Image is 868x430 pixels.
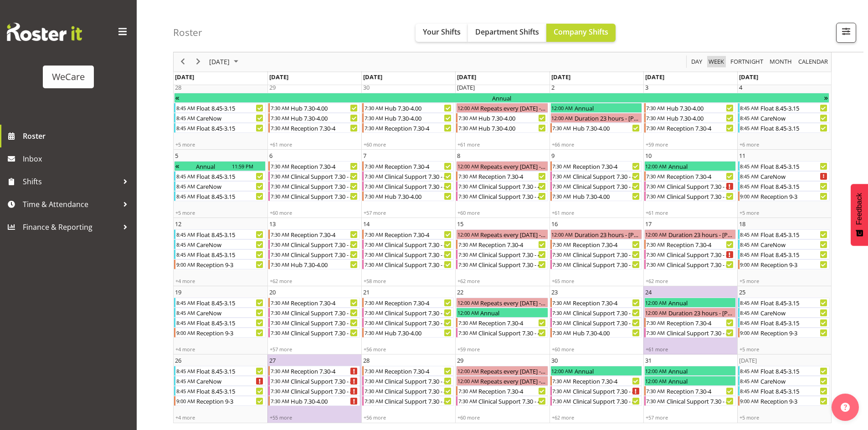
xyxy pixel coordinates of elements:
[384,172,453,181] div: Clinical Support 7.30 - 4
[457,250,478,259] div: 7:30 AM
[175,192,195,201] div: 8:45 AM
[195,113,265,122] div: CareNow
[270,172,290,181] div: 7:30 AM
[416,24,468,42] button: Your Shifts
[551,103,574,112] div: 12:00 AM
[268,239,360,249] div: Clinical Support 7.30 - 4 Begin From Monday, October 13, 2025 at 7:30:00 AM GMT+13:00 Ends At Mon...
[707,56,726,68] button: Timeline Week
[174,103,266,113] div: Float 8.45-3.15 Begin From Sunday, September 28, 2025 at 8:45:00 AM GMT+13:00 Ends At Sunday, Sep...
[479,162,547,171] div: Repeats every [DATE] - [PERSON_NAME]
[362,249,454,259] div: Clinical Support 7.30 - 4 Begin From Tuesday, October 14, 2025 at 7:30:00 AM GMT+13:00 Ends At Tu...
[270,230,290,239] div: 7:30 AM
[268,123,360,133] div: Reception 7.30-4 Begin From Monday, September 29, 2025 at 7:30:00 AM GMT+13:00 Ends At Monday, Se...
[797,56,830,68] button: Month
[478,182,547,191] div: Clinical Support 7.30 - 4
[384,103,453,112] div: Hub 7.30-4.00
[708,56,725,68] span: Week
[666,192,735,201] div: Clinical Support 7.30 - 4
[644,171,736,181] div: Reception 7.30-4 Begin From Friday, October 10, 2025 at 7:30:00 AM GMT+13:00 Ends At Friday, Octo...
[550,209,643,216] div: +61 more
[552,260,572,269] div: 7:30 AM
[270,250,290,259] div: 7:30 AM
[836,23,856,43] button: Filter Shifts
[740,250,760,259] div: 8:45 AM
[174,113,266,123] div: CareNow Begin From Sunday, September 28, 2025 at 8:45:00 AM GMT+13:00 Ends At Sunday, September 2...
[23,129,132,143] span: Roster
[362,191,454,201] div: Hub 7.30-4.00 Begin From Tuesday, October 7, 2025 at 7:30:00 AM GMT+13:00 Ends At Tuesday, Octobe...
[362,239,454,249] div: Clinical Support 7.30 - 4 Begin From Tuesday, October 14, 2025 at 7:30:00 AM GMT+13:00 Ends At Tu...
[423,27,461,37] span: Your Shifts
[550,259,642,269] div: Clinical Support 7.30 - 4 Begin From Thursday, October 16, 2025 at 7:30:00 AM GMT+13:00 Ends At T...
[546,24,616,42] button: Company Shifts
[195,240,265,249] div: CareNow
[384,260,453,269] div: Clinical Support 7.30 - 4
[738,171,830,181] div: CareNow Begin From Saturday, October 11, 2025 at 8:45:00 AM GMT+13:00 Ends At Saturday, October 1...
[175,230,195,239] div: 8:45 AM
[455,150,549,218] td: Wednesday, October 8, 2025
[361,81,455,150] td: Tuesday, September 30, 2025
[644,141,737,148] div: +59 more
[572,240,642,249] div: Reception 7.30-4
[362,209,455,216] div: +57 more
[23,197,118,211] span: Time & Attendance
[457,260,478,269] div: 7:30 AM
[572,250,642,259] div: Clinical Support 7.30 - 4
[666,240,735,249] div: Reception 7.30-4
[364,182,384,191] div: 7:30 AM
[362,161,454,171] div: Reception 7.30-4 Begin From Tuesday, October 7, 2025 at 7:30:00 AM GMT+13:00 Ends At Tuesday, Oct...
[478,250,547,259] div: Clinical Support 7.30 - 4
[550,123,642,133] div: Hub 7.30-4.00 Begin From Thursday, October 2, 2025 at 7:30:00 AM GMT+13:00 Ends At Thursday, Octo...
[552,162,572,171] div: 7:30 AM
[455,218,549,286] td: Wednesday, October 15, 2025
[174,229,266,239] div: Float 8.45-3.15 Begin From Sunday, October 12, 2025 at 8:45:00 AM GMT+13:00 Ends At Sunday, Octob...
[646,260,666,269] div: 7:30 AM
[361,218,455,286] td: Tuesday, October 14, 2025
[550,181,642,191] div: Clinical Support 7.30 - 4 Begin From Thursday, October 9, 2025 at 7:30:00 AM GMT+13:00 Ends At Th...
[457,230,479,239] div: 12:00 AM
[208,56,231,68] span: [DATE]
[738,141,831,148] div: +6 more
[384,123,453,132] div: Reception 7.30-4
[737,81,831,150] td: Saturday, October 4, 2025
[455,81,549,150] td: Wednesday, October 1, 2025
[457,113,478,122] div: 7:30 AM
[738,209,831,216] div: +5 more
[643,218,737,286] td: Friday, October 17, 2025
[268,171,360,181] div: Clinical Support 7.30 - 4 Begin From Monday, October 6, 2025 at 7:30:00 AM GMT+13:00 Ends At Mond...
[738,259,830,269] div: Reception 9-3 Begin From Saturday, October 18, 2025 at 9:00:00 AM GMT+13:00 Ends At Saturday, Oct...
[552,182,572,191] div: 7:30 AM
[195,260,265,269] div: Reception 9-3
[290,162,360,171] div: Reception 7.30-4
[740,172,760,181] div: 8:45 AM
[195,103,265,112] div: Float 8.45-3.15
[174,239,266,249] div: CareNow Begin From Sunday, October 12, 2025 at 8:45:00 AM GMT+13:00 Ends At Sunday, October 12, 2...
[760,113,829,122] div: CareNow
[270,182,290,191] div: 7:30 AM
[175,123,195,132] div: 8:45 AM
[384,113,453,122] div: Hub 7.30-4.00
[666,182,735,191] div: Clinical Support 7.30 - 4
[644,191,736,201] div: Clinical Support 7.30 - 4 Begin From Friday, October 10, 2025 at 7:30:00 AM GMT+13:00 Ends At Fri...
[174,209,267,216] div: +5 more
[729,56,765,68] button: Fortnight
[195,172,265,181] div: Float 8.45-3.15
[268,113,360,123] div: Hub 7.30-4.00 Begin From Monday, September 29, 2025 at 7:30:00 AM GMT+13:00 Ends At Monday, Septe...
[362,103,454,113] div: Hub 7.30-4.00 Begin From Tuesday, September 30, 2025 at 7:30:00 AM GMT+13:00 Ends At Tuesday, Sep...
[384,230,453,239] div: Reception 7.30-4
[690,56,703,68] span: Day
[195,182,265,191] div: CareNow
[478,172,547,181] div: Reception 7.30-4
[740,113,760,122] div: 8:45 AM
[175,103,195,112] div: 8:45 AM
[738,191,830,201] div: Reception 9-3 Begin From Saturday, October 11, 2025 at 9:00:00 AM GMT+13:00 Ends At Saturday, Oct...
[760,123,829,132] div: Float 8.45-3.15
[644,181,736,191] div: Clinical Support 7.30 - 4 Begin From Friday, October 10, 2025 at 7:30:00 AM GMT+13:00 Ends At Fri...
[457,182,478,191] div: 7:30 AM
[646,192,666,201] div: 7:30 AM
[740,123,760,132] div: 8:45 AM
[177,56,189,68] button: Previous
[290,192,360,201] div: Clinical Support 7.30 - 4
[268,259,360,269] div: Hub 7.30-4.00 Begin From Monday, October 13, 2025 at 7:30:00 AM GMT+13:00 Ends At Monday, October...
[456,259,548,269] div: Clinical Support 7.30 - 4 Begin From Wednesday, October 15, 2025 at 7:30:00 AM GMT+13:00 Ends At ...
[268,249,360,259] div: Clinical Support 7.30 - 4 Begin From Monday, October 13, 2025 at 7:30:00 AM GMT+13:00 Ends At Mon...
